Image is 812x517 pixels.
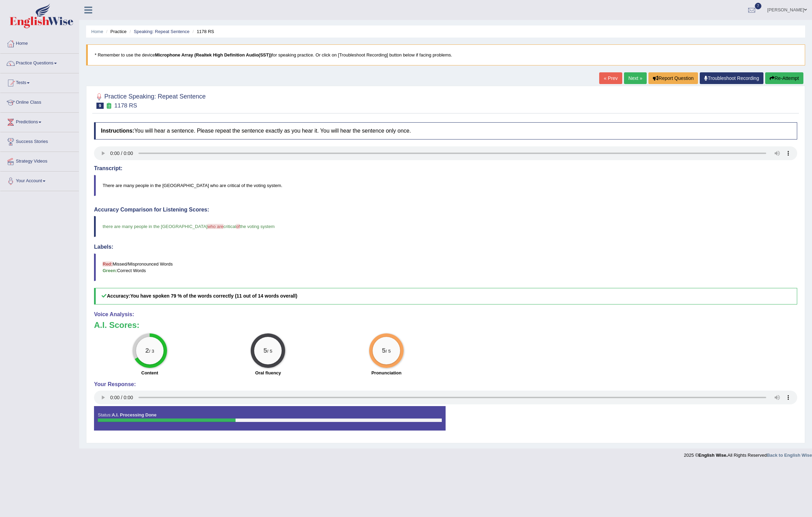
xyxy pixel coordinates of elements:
[236,224,240,229] span: of
[96,103,104,109] span: 9
[0,54,79,71] a: Practice Questions
[103,224,207,229] span: there are many people in the [GEOGRAPHIC_DATA]
[114,102,137,109] small: 1178 RS
[94,92,206,109] h2: Practice Speaking: Repeat Sentence
[698,453,727,458] strong: English Wise.
[599,72,622,84] a: « Prev
[145,347,149,354] big: 2
[0,152,79,169] a: Strategy Videos
[94,254,797,281] blockquote: Missed/Mispronounced Words Correct Words
[0,113,79,130] a: Predictions
[112,412,156,417] strong: A.I. Processing Done
[101,128,134,134] b: Instructions:
[765,72,803,84] button: Re-Attempt
[0,172,79,189] a: Your Account
[94,165,797,172] h4: Transcript:
[0,93,79,110] a: Online Class
[103,268,117,273] b: Green:
[130,293,297,299] b: You have spoken 79 % of the words correctly (11 out of 14 words overall)
[624,72,647,84] a: Next »
[267,349,272,354] small: / 5
[240,224,274,229] span: the voting system
[149,349,154,354] small: / 3
[700,72,763,84] a: Troubleshoot Recording
[105,103,113,109] small: Exam occurring question
[0,132,79,149] a: Success Stories
[755,3,762,9] span: 7
[386,349,391,354] small: / 5
[104,28,126,35] li: Practice
[94,288,797,304] h5: Accuracy:
[371,370,401,376] label: Pronunciation
[141,370,158,376] label: Content
[382,347,386,354] big: 5
[86,44,805,65] blockquote: * Remember to use the device for speaking practice. Or click on [Troubleshoot Recording] button b...
[207,224,223,229] span: who are
[94,311,797,318] h4: Voice Analysis:
[191,28,214,35] li: 1178 RS
[223,224,236,229] span: critical
[94,406,446,430] div: Status:
[255,370,281,376] label: Oral fluency
[264,347,268,354] big: 5
[94,320,139,330] b: A.I. Scores:
[103,261,113,267] b: Red:
[767,453,812,458] a: Back to English Wise
[0,34,79,51] a: Home
[94,244,797,250] h4: Labels:
[155,52,272,58] b: Microphone Array (Realtek High Definition Audio(SST))
[648,72,698,84] button: Report Question
[0,73,79,91] a: Tests
[91,29,103,34] a: Home
[94,175,797,196] blockquote: There are many people in the [GEOGRAPHIC_DATA] who are critical of the voting system.
[134,29,189,34] a: Speaking: Repeat Sentence
[94,207,797,213] h4: Accuracy Comparison for Listening Scores:
[94,122,797,139] h4: You will hear a sentence. Please repeat the sentence exactly as you hear it. You will hear the se...
[684,448,812,458] div: 2025 © All Rights Reserved
[94,381,797,387] h4: Your Response:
